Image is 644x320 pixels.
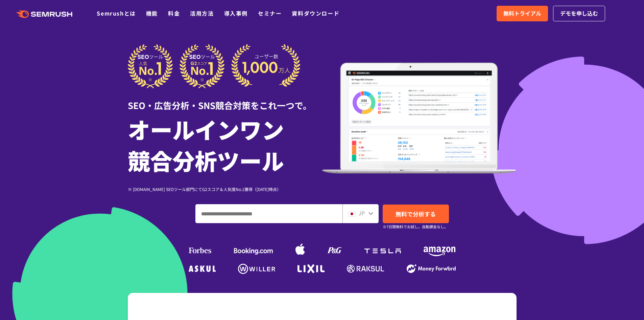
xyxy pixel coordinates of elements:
[383,205,449,223] a: 無料で分析する
[224,9,248,17] a: 導入事例
[258,9,282,17] a: セミナー
[503,9,541,18] span: 無料トライアル
[97,9,136,17] a: Semrushとは
[168,9,180,17] a: 料金
[383,223,448,230] small: ※7日間無料でお試し。自動課金なし。
[560,9,598,18] span: デモを申し込む
[128,88,322,112] div: SEO・広告分析・SNS競合対策をこれ一つで。
[553,6,605,21] a: デモを申し込む
[497,6,548,21] a: 無料トライアル
[190,9,214,17] a: 活用方法
[146,9,158,17] a: 機能
[128,186,322,192] div: ※ [DOMAIN_NAME] SEOツール部門にてG2スコア＆人気度No.1獲得（[DATE]時点）
[128,113,322,176] h1: オールインワン 競合分析ツール
[396,210,436,218] span: 無料で分析する
[292,9,339,17] a: 資料ダウンロード
[358,209,365,217] span: JP
[196,205,342,223] input: ドメイン、キーワードまたはURLを入力してください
